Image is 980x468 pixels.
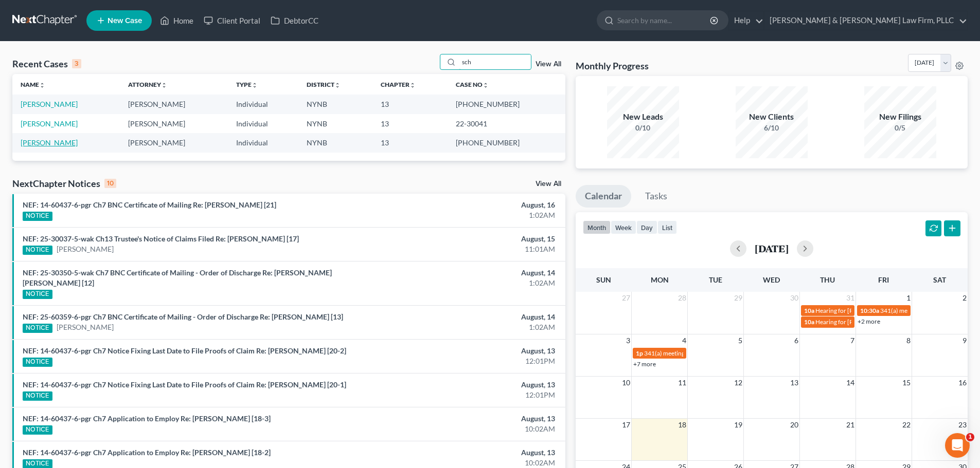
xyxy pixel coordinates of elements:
a: Typeunfold_more [236,81,258,88]
span: 28 [677,292,687,304]
span: 3 [625,334,631,347]
span: 19 [733,419,743,431]
div: 6/10 [736,123,808,133]
span: 5 [737,334,743,347]
div: Recent Cases [12,58,81,70]
span: 12 [733,377,743,389]
a: Nameunfold_more [21,81,45,88]
span: Wed [763,275,780,284]
div: 12:01PM [384,390,555,400]
div: NOTICE [23,391,52,401]
div: 10 [104,179,116,188]
a: +2 more [858,317,880,325]
div: August, 15 [384,234,555,244]
span: 10:30a [860,307,879,314]
i: unfold_more [252,82,258,88]
a: [PERSON_NAME] [21,100,78,108]
a: NEF: 14-60437-6-pgr Ch7 Application to Employ Re: [PERSON_NAME] [18-3] [23,414,271,423]
span: 15 [901,377,912,389]
span: 7 [849,334,856,347]
div: 0/10 [607,123,679,133]
span: 1p [636,349,643,357]
div: August, 13 [384,414,555,424]
span: 10a [804,307,814,314]
td: 22-30041 [448,114,565,133]
span: Hearing for [PERSON_NAME]. [815,307,897,314]
div: NOTICE [23,425,52,435]
i: unfold_more [334,82,341,88]
span: 341(a) meeting for [PERSON_NAME] & [PERSON_NAME] [644,349,798,357]
span: 341(a) meeting for [PERSON_NAME] [880,307,979,314]
div: New Filings [864,111,936,123]
a: NEF: 25-60359-6-pgr Ch7 BNC Certificate of Mailing - Order of Discharge Re: [PERSON_NAME] [13] [23,312,343,321]
iframe: Intercom live chat [945,433,970,458]
span: 1 [905,292,912,304]
a: Districtunfold_more [307,81,341,88]
div: NOTICE [23,246,52,255]
span: 20 [789,419,799,431]
button: week [611,220,636,234]
span: 31 [845,292,856,304]
h2: [DATE] [755,243,789,254]
td: [PERSON_NAME] [120,114,227,133]
span: 13 [789,377,799,389]
a: +7 more [633,360,656,368]
input: Search by name... [617,11,711,30]
span: Mon [651,275,669,284]
span: Tue [709,275,722,284]
div: 12:01PM [384,356,555,366]
button: day [636,220,657,234]
i: unfold_more [39,82,45,88]
td: NYNB [298,95,372,114]
span: Sun [596,275,611,284]
span: 1 [966,433,974,441]
span: 27 [621,292,631,304]
div: 1:02AM [384,278,555,288]
td: Individual [228,114,299,133]
span: 4 [681,334,687,347]
i: unfold_more [483,82,489,88]
td: [PERSON_NAME] [120,133,227,152]
a: [PERSON_NAME] & [PERSON_NAME] Law Firm, PLLC [764,11,967,30]
a: Calendar [576,185,631,208]
span: 11 [677,377,687,389]
div: August, 13 [384,380,555,390]
div: New Clients [736,111,808,123]
span: 10 [621,377,631,389]
span: 8 [905,334,912,347]
td: 13 [372,95,448,114]
td: [PHONE_NUMBER] [448,133,565,152]
a: DebtorCC [265,11,324,30]
span: 14 [845,377,856,389]
div: NOTICE [23,290,52,299]
a: NEF: 25-30350-5-wak Ch7 BNC Certificate of Mailing - Order of Discharge Re: [PERSON_NAME] [PERSON... [23,268,332,287]
a: Case Nounfold_more [456,81,489,88]
div: 11:01AM [384,244,555,254]
div: 0/5 [864,123,936,133]
div: NOTICE [23,358,52,367]
i: unfold_more [161,82,167,88]
td: [PERSON_NAME] [120,95,227,114]
div: August, 14 [384,268,555,278]
span: Thu [820,275,835,284]
div: August, 13 [384,447,555,458]
a: NEF: 14-60437-6-pgr Ch7 Notice Fixing Last Date to File Proofs of Claim Re: [PERSON_NAME] [20-2] [23,346,346,355]
span: 23 [957,419,968,431]
span: 9 [961,334,968,347]
div: NextChapter Notices [12,177,116,190]
a: NEF: 14-60437-6-pgr Ch7 Notice Fixing Last Date to File Proofs of Claim Re: [PERSON_NAME] [20-1] [23,380,346,389]
a: NEF: 14-60437-6-pgr Ch7 Application to Employ Re: [PERSON_NAME] [18-2] [23,448,271,457]
i: unfold_more [409,82,416,88]
span: 30 [789,292,799,304]
div: NOTICE [23,324,52,333]
a: NEF: 25-30037-5-wak Ch13 Trustee's Notice of Claims Filed Re: [PERSON_NAME] [17] [23,234,299,243]
div: August, 16 [384,200,555,210]
span: 2 [961,292,968,304]
a: [PERSON_NAME] [21,119,78,128]
a: NEF: 14-60437-6-pgr Ch7 BNC Certificate of Mailing Re: [PERSON_NAME] [21] [23,200,276,209]
div: August, 13 [384,346,555,356]
td: Individual [228,133,299,152]
a: Tasks [636,185,676,208]
input: Search by name... [459,54,531,69]
td: [PHONE_NUMBER] [448,95,565,114]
